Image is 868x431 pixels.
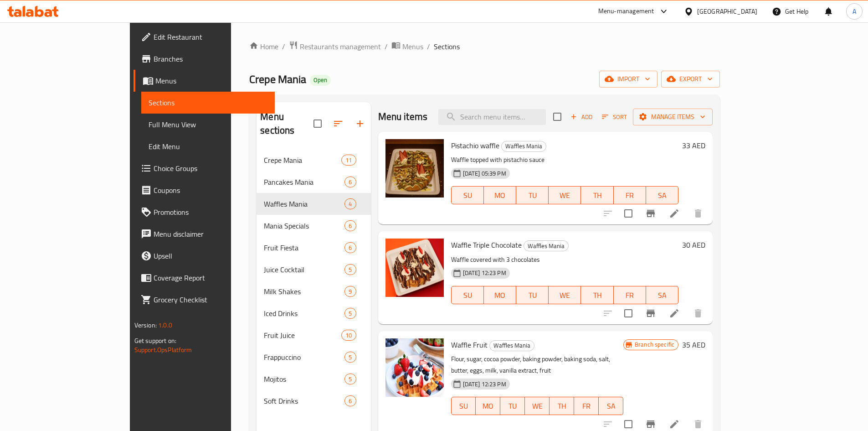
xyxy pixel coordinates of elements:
span: Coupons [154,185,267,196]
span: Pancakes Mania [264,177,344,187]
span: 11 [342,156,355,165]
span: SU [455,289,480,302]
li: / [385,41,388,52]
span: Fruit Juice [264,330,341,341]
span: Coverage Report [154,272,267,283]
span: 5 [345,265,355,274]
button: TU [500,397,525,415]
a: Coverage Report [134,267,275,289]
a: Edit Menu [141,135,275,157]
span: TH [585,289,610,302]
button: WE [549,186,581,204]
h6: 35 AED [682,338,705,351]
div: items [344,286,356,297]
button: MO [484,186,516,204]
span: Iced Drinks [264,308,344,319]
div: Mojitos5 [257,368,370,390]
div: Waffles Mania4 [257,193,370,215]
div: items [344,308,356,319]
button: Manage items [633,109,713,125]
span: Version: [134,319,157,331]
span: MO [479,400,497,413]
a: Branches [134,48,275,70]
button: TH [550,397,574,415]
span: 5 [345,353,355,362]
span: Menu disclaimer [154,228,267,239]
a: Edit menu item [669,208,680,219]
div: Crepe Mania11 [257,149,370,171]
a: Edit Restaurant [134,26,275,48]
div: Crepe Mania [264,155,341,166]
button: TU [516,186,549,204]
span: Juice Cocktail [264,264,344,275]
nav: Menu sections [257,145,370,415]
button: MO [476,397,500,415]
span: Sections [149,97,267,108]
span: Waffles Mania [524,241,568,251]
p: Waffle covered with 3 chocolates [451,254,679,265]
span: Select all sections [308,114,327,133]
span: Waffle Fruit [451,338,488,352]
span: Crepe Mania [249,69,306,89]
span: Select to update [619,204,638,223]
div: items [344,264,356,275]
button: SU [451,397,476,415]
span: SU [455,400,473,413]
a: Full Menu View [141,114,275,135]
h6: 30 AED [682,239,705,251]
span: TU [520,189,545,202]
span: Waffles Mania [264,198,344,209]
div: Frappuccino5 [257,346,370,368]
button: SA [646,186,678,204]
div: Soft Drinks6 [257,390,370,412]
span: Branches [154,53,267,64]
span: 1.0.0 [158,319,172,331]
button: Add [567,110,596,124]
span: TU [504,400,521,413]
span: 10 [342,331,355,340]
span: MO [488,289,513,302]
button: export [661,71,720,88]
span: 6 [345,244,355,252]
div: Waffles Mania [524,240,569,251]
span: Edit Menu [149,141,267,152]
button: delete [687,203,709,224]
span: Sort items [596,110,633,124]
span: Fruit Fiesta [264,242,344,253]
span: Upsell [154,250,267,261]
div: Soft Drinks [264,395,344,406]
span: Manage items [640,111,705,123]
span: WE [552,289,577,302]
span: MO [488,189,513,202]
a: Menu disclaimer [134,223,275,245]
span: TH [585,189,610,202]
button: SU [451,286,484,304]
span: Mania Specials [264,220,344,231]
span: Edit Restaurant [154,31,267,42]
div: Milk Shakes9 [257,280,370,302]
div: items [344,374,356,384]
span: Promotions [154,207,267,218]
span: Waffle Triple Chocolate [451,238,522,252]
button: TH [581,186,613,204]
span: Waffles Mania [490,340,534,351]
a: Menus [134,70,275,92]
a: Promotions [134,201,275,223]
span: SU [455,189,480,202]
div: items [344,220,356,231]
button: import [599,71,657,88]
li: / [282,41,285,52]
span: Milk Shakes [264,286,344,297]
div: Pancakes Mania6 [257,171,370,193]
span: Choice Groups [154,163,267,174]
span: Sections [434,41,460,52]
button: Sort [600,110,629,124]
button: WE [549,286,581,304]
div: Juice Cocktail5 [257,259,370,280]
